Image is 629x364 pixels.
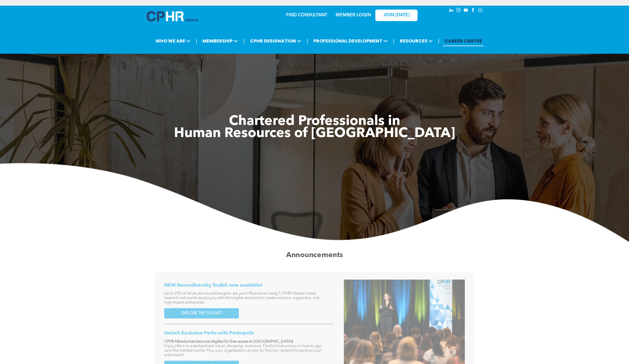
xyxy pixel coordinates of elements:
[181,311,222,315] span: EXPLORE THE TOOLKIT
[463,7,469,15] a: youtube
[455,7,461,15] a: instagram
[477,7,483,15] a: Social network
[164,331,254,336] span: Unlock Exclusive Perks with Perkopolis
[443,36,484,46] a: CAREER CENTRE
[383,13,410,18] span: JOIN [DATE]
[174,127,455,140] span: Human Resources of [GEOGRAPHIC_DATA]
[164,283,262,287] span: NEW Neurodiversity Toolkit now available!
[164,344,322,357] span: Enjoy offers on entertainment, travel, shopping, and more. Find full instructions on how to sign ...
[229,115,400,128] span: Chartered Professionals in
[164,291,319,304] span: Up to 25% of adults are neurodivergent—are your HR practices ready? CPHR Alberta’s latest researc...
[164,308,239,318] a: EXPLORE THE TOOLKIT
[196,35,197,47] li: |
[470,7,476,15] a: facebook
[201,36,240,46] span: MEMBERSHIP
[286,251,343,259] span: Announcements
[286,13,327,17] a: FIND CONSULTANT
[398,36,434,46] span: RESOURCES
[336,13,371,17] a: MEMBER LOGIN
[307,35,308,47] li: |
[438,35,440,47] li: |
[312,36,389,46] span: PROFESSIONAL DEVELOPMENT
[375,10,418,21] a: JOIN [DATE]
[147,11,198,21] img: A blue and white logo for cp alberta
[154,36,192,46] span: WHO WE ARE
[164,340,293,343] strong: CPHR Alberta members are eligible for free access to [GEOGRAPHIC_DATA]!
[243,35,245,47] li: |
[393,35,394,47] li: |
[248,36,303,46] span: CPHR DESIGNATION
[448,7,454,15] a: linkedin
